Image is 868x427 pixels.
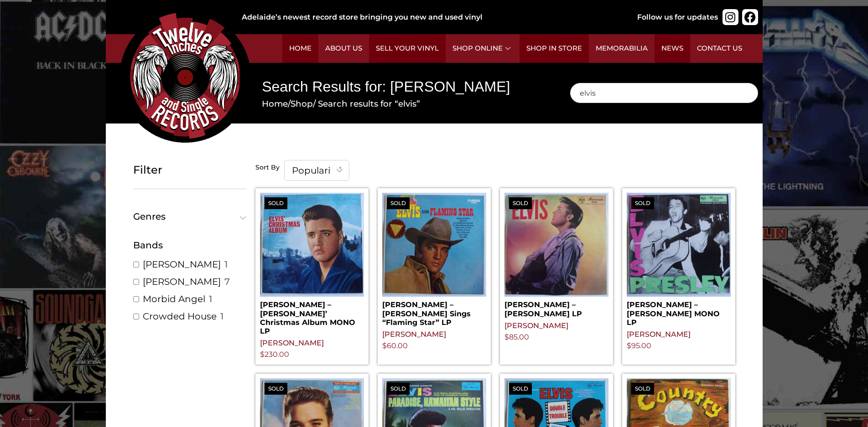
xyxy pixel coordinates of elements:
[284,160,349,181] span: Popularity
[631,383,654,395] span: Sold
[209,293,212,305] span: 1
[143,258,221,270] a: [PERSON_NAME]
[504,193,608,318] a: Sold[PERSON_NAME] – [PERSON_NAME] LP
[509,383,532,395] span: Sold
[143,293,205,305] a: Morbid Angel
[224,258,228,270] span: 1
[265,383,287,395] span: Sold
[504,333,509,341] span: $
[285,160,349,180] span: Popularity
[690,34,749,63] a: Contact Us
[224,276,230,288] span: 7
[255,164,280,172] h5: Sort By
[504,297,608,318] h2: [PERSON_NAME] – [PERSON_NAME] LP
[318,34,369,63] a: About Us
[260,350,265,359] span: $
[369,34,446,63] a: Sell Your Vinyl
[387,197,410,209] span: Sold
[589,34,655,63] a: Memorabilia
[291,98,313,109] a: Shop
[446,34,520,63] a: Shop Online
[133,164,246,177] h5: Filter
[631,197,654,209] span: Sold
[242,12,608,23] div: Adelaide’s newest record store bringing you new and used vinyl
[504,193,608,297] img: Elvis Presley – Elvis LP
[570,83,758,103] input: Search
[637,12,718,23] div: Follow us for updates
[260,193,364,297] img: Elvis Presley – Elvis' Christmas Album MONO LP
[262,98,288,109] a: Home
[627,341,631,350] span: $
[382,341,408,350] bdi: 60.00
[260,297,364,335] h2: [PERSON_NAME] – [PERSON_NAME]’ Christmas Album MONO LP
[133,238,246,252] div: Bands
[627,341,651,350] bdi: 95.00
[627,193,731,327] a: Sold[PERSON_NAME] – [PERSON_NAME] MONO LP
[220,310,223,322] span: 1
[655,34,690,63] a: News
[143,276,221,288] a: [PERSON_NAME]
[627,297,731,327] h2: [PERSON_NAME] – [PERSON_NAME] MONO LP
[382,341,387,350] span: $
[262,98,542,110] nav: Breadcrumb
[627,330,691,339] a: [PERSON_NAME]
[504,321,568,330] a: [PERSON_NAME]
[133,212,246,221] button: Genres
[387,383,410,395] span: Sold
[260,350,289,359] bdi: 230.00
[504,333,529,341] bdi: 85.00
[382,330,446,339] a: [PERSON_NAME]
[382,193,486,327] a: Sold[PERSON_NAME] – [PERSON_NAME] Sings “Flaming Star” LP
[262,77,542,97] h1: Search Results for: [PERSON_NAME]
[382,193,486,297] img: Elvis Presley – Elvis Sings "Flaming Star" LP
[627,193,731,297] img: Elvis Presley – Elvis Presley MONO LP
[282,34,318,63] a: Home
[509,197,532,209] span: Sold
[520,34,589,63] a: Shop in Store
[265,197,287,209] span: Sold
[143,310,217,322] a: Crowded House
[382,297,486,327] h2: [PERSON_NAME] – [PERSON_NAME] Sings “Flaming Star” LP
[260,339,324,347] a: [PERSON_NAME]
[133,212,242,221] span: Genres
[260,193,364,335] a: Sold[PERSON_NAME] – [PERSON_NAME]’ Christmas Album MONO LP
